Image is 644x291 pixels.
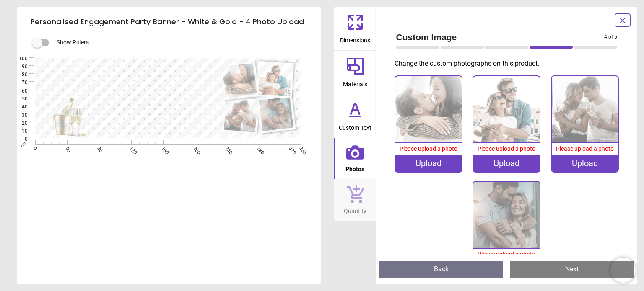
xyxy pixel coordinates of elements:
span: 280 [255,145,260,151]
span: Materials [343,76,367,89]
button: Next [510,261,634,278]
span: 20 [12,120,28,127]
span: 0 [12,136,28,143]
span: 40 [12,103,28,111]
div: Upload [473,155,540,172]
span: 240 [223,145,229,151]
button: Photos [334,138,376,179]
span: 70 [12,79,28,86]
span: Custom Image [396,31,605,43]
iframe: Brevo live chat [610,258,636,283]
span: Please upload a photo [478,251,535,258]
button: Dimensions [334,7,376,50]
span: Dimensions [340,32,370,45]
button: Custom Text [334,94,376,138]
h5: Personalised Engagement Party Banner - White & Gold - 4 Photo Upload [31,13,307,31]
button: Quantity [334,179,376,221]
span: 30 [12,112,28,119]
span: cm [20,141,27,148]
span: 60 [12,88,28,95]
span: Photos [345,161,364,174]
span: 80 [96,145,101,151]
span: 200 [191,145,197,151]
span: Please upload a photo [478,145,535,152]
span: 333 [297,145,303,151]
p: Change the custom photographs on this product. [395,59,624,68]
span: 90 [12,63,28,70]
span: 50 [12,95,28,103]
span: 120 [127,145,133,151]
div: Upload [395,155,462,172]
span: 80 [12,71,28,78]
span: 0 [31,145,37,151]
span: 4 of 5 [604,33,617,41]
span: 10 [12,128,28,135]
span: 160 [159,145,165,151]
span: Please upload a photo [400,145,457,152]
span: Custom Text [339,120,371,132]
div: Show Rulers [37,38,321,48]
span: 40 [63,145,69,151]
button: Materials [334,51,376,94]
button: Back [379,261,504,278]
div: Upload [552,155,618,172]
span: 320 [287,145,292,151]
span: Please upload a photo [556,145,614,152]
span: Quantity [344,203,366,216]
span: 100 [12,55,28,62]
